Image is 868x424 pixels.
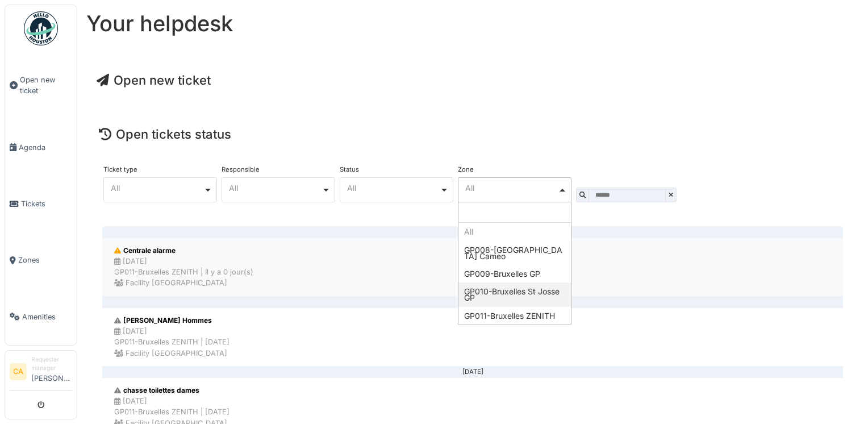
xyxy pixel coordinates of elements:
[5,176,77,232] a: Tickets
[99,127,846,142] h4: Open tickets status
[5,232,77,288] a: Zones
[458,202,571,223] input: All
[111,231,834,232] div: [DATE]
[19,142,72,153] span: Agenda
[5,119,77,176] a: Agenda
[97,73,211,88] a: Open new ticket
[102,238,843,297] a: Centrale alarme [DATE]GP011-Bruxelles ZENITH | Il y a 0 jour(s) Facility [GEOGRAPHIC_DATA]
[458,282,571,306] div: GP010-Bruxelles St Josse GP
[229,185,322,191] div: All
[10,355,72,391] a: CA Requester manager[PERSON_NAME]
[5,289,77,345] a: Amenities
[465,185,558,191] div: All
[458,307,571,325] div: GP011-Bruxelles ZENITH
[114,385,229,396] div: chasse toilettes dames
[340,167,359,173] label: Status
[111,302,834,303] div: [DATE]
[111,185,203,191] div: All
[103,167,137,173] label: Ticket type
[102,307,843,367] a: [PERSON_NAME] Hommes [DATE]GP011-Bruxelles ZENITH | [DATE] Facility [GEOGRAPHIC_DATA]
[31,355,72,373] div: Requester manager
[222,167,260,173] label: Responsible
[21,198,72,209] span: Tickets
[458,167,474,173] label: Zone
[458,241,571,265] div: GP008-[GEOGRAPHIC_DATA] Cameo
[24,11,58,45] img: Badge_color-CXgf-gQk.svg
[458,265,571,282] div: GP009-Bruxelles GP
[5,52,77,119] a: Open new ticket
[18,255,72,265] span: Zones
[114,326,229,359] div: [DATE] GP011-Bruxelles ZENITH | [DATE] Facility [GEOGRAPHIC_DATA]
[114,256,253,289] div: [DATE] GP011-Bruxelles ZENITH | Il y a 0 jour(s) Facility [GEOGRAPHIC_DATA]
[20,74,72,96] span: Open new ticket
[10,363,27,380] li: CA
[458,223,571,240] div: All
[111,372,834,373] div: [DATE]
[114,246,253,256] div: Centrale alarme
[22,311,72,322] span: Amenities
[114,315,229,326] div: [PERSON_NAME] Hommes
[31,355,72,388] li: [PERSON_NAME]
[347,185,440,191] div: All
